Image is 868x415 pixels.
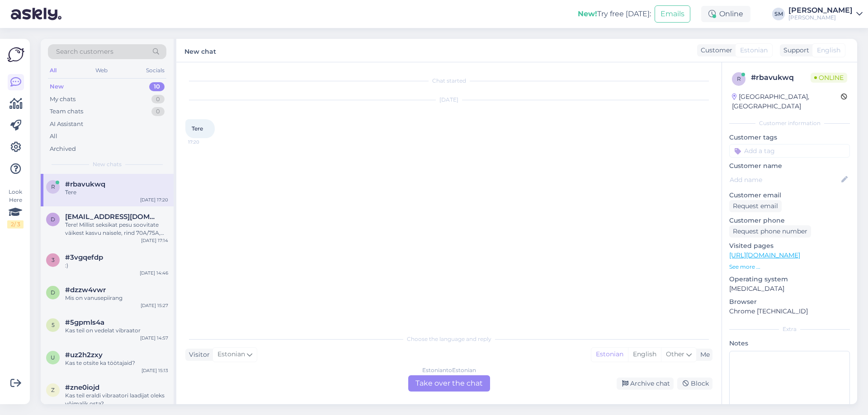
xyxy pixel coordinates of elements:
button: Emails [655,5,690,23]
p: Visited pages [729,241,850,251]
div: Estonian [591,348,628,361]
div: [DATE] 14:57 [140,335,168,341]
input: Add a tag [729,144,850,158]
div: SM [772,8,785,20]
a: [URL][DOMAIN_NAME] [729,251,800,259]
div: Block [677,378,712,390]
span: Estonian [217,350,245,359]
div: Archive chat [617,378,674,390]
div: Support [780,46,809,55]
div: :) [65,261,168,270]
div: # rbavukwq [751,72,811,83]
p: Customer phone [729,216,850,225]
span: d [51,289,55,296]
span: #3vgqefdp [65,253,103,261]
div: Visitor [185,350,210,359]
div: Take over the chat [408,375,490,392]
p: See more ... [729,263,850,271]
div: Web [94,65,109,76]
div: 10 [149,82,165,91]
span: #uz2h2zxy [65,351,103,359]
div: Mis on vanusepiirang [65,294,168,302]
div: All [50,132,57,141]
span: #5gpmls4a [65,318,104,326]
div: Tere [65,188,168,196]
p: Customer email [729,191,850,200]
span: u [51,354,55,361]
span: z [51,387,55,393]
p: Customer tags [729,133,850,142]
p: Operating system [729,275,850,284]
p: Browser [729,297,850,307]
span: r [737,75,741,82]
div: Try free [DATE]: [578,9,651,19]
div: Socials [144,65,166,76]
p: [MEDICAL_DATA] [729,284,850,294]
div: [DATE] 17:20 [140,196,168,203]
span: English [817,46,840,55]
div: My chats [50,95,75,104]
span: r [51,183,55,190]
div: 2 / 3 [7,220,24,228]
label: New chat [184,44,216,56]
div: Kas teil eraldi vibraatori laadijat oleks võimalik osta? [65,392,168,408]
div: [DATE] 15:27 [141,302,168,309]
div: Kas teil on vedelat vibraator [65,326,168,335]
div: [DATE] [185,96,712,104]
span: Online [811,73,847,83]
div: English [628,348,661,361]
div: Kas te otsite ka töötajaid? [65,359,168,367]
div: [DATE] 15:13 [142,367,168,374]
div: Extra [729,325,850,333]
span: #rbavukwq [65,180,105,188]
span: 5 [52,322,55,328]
div: Chat started [185,77,712,85]
div: Archived [50,145,76,154]
span: Other [666,350,684,358]
span: #dzzw4vwr [65,286,106,294]
p: Customer name [729,161,850,171]
span: diannaojala@gmail.com [65,213,159,221]
div: [DATE] 14:46 [140,270,168,276]
div: Tere! Millist seksikat pesu soovitate väikest kasvu naisele, rind 70A/75A, pikkus 161cm? Soovin a... [65,221,168,237]
span: Tere [192,125,203,132]
div: Choose the language and reply [185,335,712,343]
div: Look Here [7,188,24,228]
div: [PERSON_NAME] [788,7,853,14]
div: All [48,65,58,76]
div: [GEOGRAPHIC_DATA], [GEOGRAPHIC_DATA] [732,92,841,111]
div: 0 [151,107,165,116]
a: [PERSON_NAME][PERSON_NAME] [788,7,863,21]
div: [DATE] 17:14 [141,237,168,244]
div: 0 [151,95,165,104]
span: d [51,216,55,223]
span: Search customers [56,47,113,56]
p: Notes [729,339,850,348]
input: Add name [730,175,840,185]
span: #zne0iojd [65,383,99,392]
div: AI Assistant [50,120,83,129]
div: Request phone number [729,225,811,238]
div: Me [697,350,710,359]
div: Team chats [50,107,83,116]
span: New chats [93,160,122,168]
b: New! [578,9,597,18]
span: 3 [52,256,55,263]
span: Estonian [740,46,768,55]
div: New [50,82,64,91]
div: Request email [729,200,782,212]
span: 17:20 [188,139,222,145]
div: Customer [697,46,732,55]
div: Online [701,6,750,22]
img: Askly Logo [7,46,24,63]
div: Customer information [729,119,850,127]
div: Estonian to Estonian [422,366,476,374]
div: [PERSON_NAME] [788,14,853,21]
p: Chrome [TECHNICAL_ID] [729,307,850,316]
